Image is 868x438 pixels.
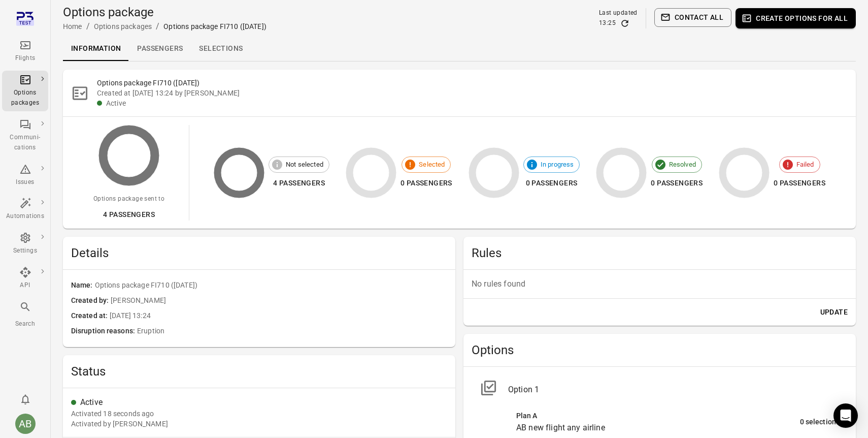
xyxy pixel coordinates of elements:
div: Last updated [599,8,638,18]
span: Eruption [137,326,447,337]
button: Search [2,298,48,332]
div: AB new flight any airline [516,422,800,434]
a: Flights [2,36,48,67]
div: Plan A [516,411,800,422]
span: Resolved [663,160,702,170]
button: Update [816,303,852,322]
span: [PERSON_NAME] [111,295,447,306]
a: Information [63,37,129,61]
div: Issues [6,177,44,187]
div: 0 passengers [400,177,452,190]
h2: Options package FI710 ([DATE]) [97,78,848,88]
div: Option 1 [508,384,840,396]
span: Failed [791,160,820,170]
h2: Rules [472,245,848,261]
nav: Breadcrumbs [63,20,266,33]
p: No rules found [472,278,848,290]
div: 0 passengers [774,177,825,190]
span: Selected [413,160,450,170]
span: Disruption reasons [71,326,137,337]
div: Open Intercom Messenger [833,403,858,428]
a: Issues [2,160,48,191]
div: 4 passengers [269,177,329,190]
a: Options packages [94,22,152,30]
li: / [156,20,159,33]
span: Created at [71,310,110,322]
h1: Options package [63,4,266,20]
div: Flights [6,53,44,64]
span: [DATE] 13:24 [110,310,447,322]
div: 0 passengers [651,177,703,190]
div: 0 passengers [523,177,580,190]
li: / [86,20,90,33]
div: Settings [6,246,44,256]
div: Activated by [PERSON_NAME] [71,419,168,429]
div: 13 Aug 2025 13:24 [71,409,154,419]
a: Selections [191,37,251,61]
span: Options package FI710 ([DATE]) [95,280,447,291]
a: Home [63,22,82,30]
a: API [2,263,48,294]
button: Create options for all [736,8,856,28]
div: 4 passengers [93,208,164,221]
div: Automations [6,211,44,222]
button: Aslaug Bjarnadottir [11,410,40,438]
a: Automations [2,194,48,225]
div: Created at [DATE] 13:24 by [PERSON_NAME] [97,88,848,98]
span: Created by [71,295,111,306]
div: Options package sent to [93,194,164,204]
div: Options package FI710 ([DATE]) [163,21,266,32]
a: Options packages [2,71,48,111]
button: Notifications [15,389,36,410]
div: Communi-cations [6,133,44,153]
a: Passengers [129,37,191,61]
div: 0 selections [800,417,840,428]
div: Search [6,319,44,329]
div: API [6,280,44,291]
span: Name [71,280,95,291]
h2: Details [71,245,447,261]
button: Contact all [654,8,731,27]
div: AB [15,414,36,434]
div: Active [80,396,447,409]
button: Refresh data [620,18,630,28]
span: Not selected [280,160,329,170]
h2: Status [71,363,447,380]
span: In progress [535,160,580,170]
a: Communi-cations [2,115,48,156]
a: Settings [2,229,48,259]
h2: Options [472,342,848,358]
div: Local navigation [63,37,856,61]
div: Active [106,98,848,108]
div: 13:25 [599,18,616,28]
div: Options packages [6,88,44,108]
